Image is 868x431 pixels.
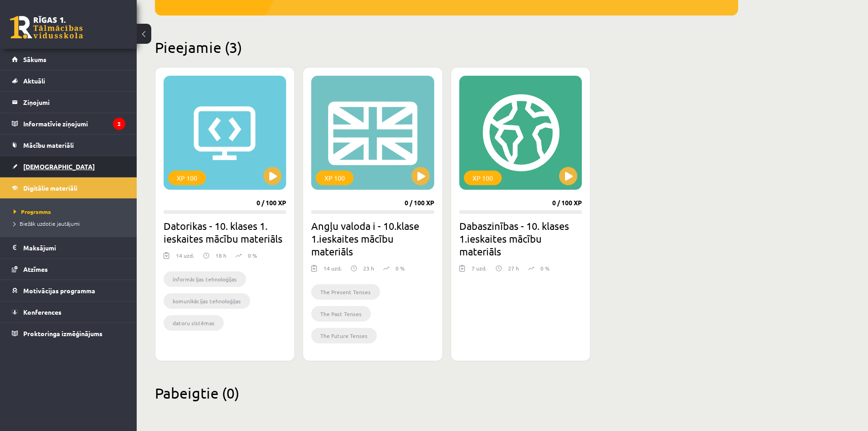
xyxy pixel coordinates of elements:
span: Sākums [23,55,46,63]
h2: Pieejamie (3) [155,38,738,56]
div: 14 uzd. [176,251,194,265]
span: Konferences [23,308,62,316]
div: XP 100 [464,171,502,185]
a: Informatīvie ziņojumi2 [12,113,125,134]
a: Ziņojumi [12,92,125,113]
span: Programma [14,208,51,215]
p: 0 % [395,264,405,272]
p: 18 h [216,251,226,260]
a: Aktuāli [12,70,125,91]
div: XP 100 [316,171,354,185]
li: komunikācijas tehnoloģijas [164,293,250,309]
div: XP 100 [168,171,206,185]
p: 0 % [248,251,257,260]
a: [DEMOGRAPHIC_DATA] [12,156,125,177]
span: [DEMOGRAPHIC_DATA] [23,162,95,171]
h2: Dabaszinības - 10. klases 1.ieskaites mācību materiāls [459,219,582,258]
span: Atzīmes [23,265,48,273]
li: The Past Tenses [311,306,371,322]
span: Biežāk uzdotie jautājumi [14,220,80,227]
div: 7 uzd. [472,264,487,278]
h2: Datorikas - 10. klases 1. ieskaites mācību materiāls [164,219,286,245]
h2: Angļu valoda i - 10.klase 1.ieskaites mācību materiāls [311,219,434,258]
a: Digitālie materiāli [12,177,125,198]
p: 27 h [508,264,519,272]
a: Konferences [12,301,125,322]
li: The Future Tenses [311,328,377,343]
legend: Informatīvie ziņojumi [23,113,125,134]
a: Atzīmes [12,259,125,280]
p: 0 % [540,264,550,272]
a: Rīgas 1. Tālmācības vidusskola [10,16,83,39]
span: Mācību materiāli [23,141,74,149]
a: Proktoringa izmēģinājums [12,323,125,344]
legend: Maksājumi [23,237,125,258]
li: informācijas tehnoloģijas [164,271,246,287]
h2: Pabeigtie (0) [155,384,738,402]
div: 14 uzd. [324,264,342,278]
a: Motivācijas programma [12,280,125,301]
a: Biežāk uzdotie jautājumi [14,219,128,228]
span: Aktuāli [23,77,45,85]
span: Digitālie materiāli [23,184,77,192]
a: Mācību materiāli [12,135,125,156]
i: 2 [113,118,125,130]
li: The Present Tenses [311,284,380,300]
a: Sākums [12,49,125,70]
a: Maksājumi [12,237,125,258]
span: Motivācijas programma [23,286,95,295]
a: Programma [14,208,128,216]
li: datoru sistēmas [164,315,224,331]
legend: Ziņojumi [23,92,125,113]
span: Proktoringa izmēģinājums [23,329,103,338]
p: 23 h [363,264,374,272]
